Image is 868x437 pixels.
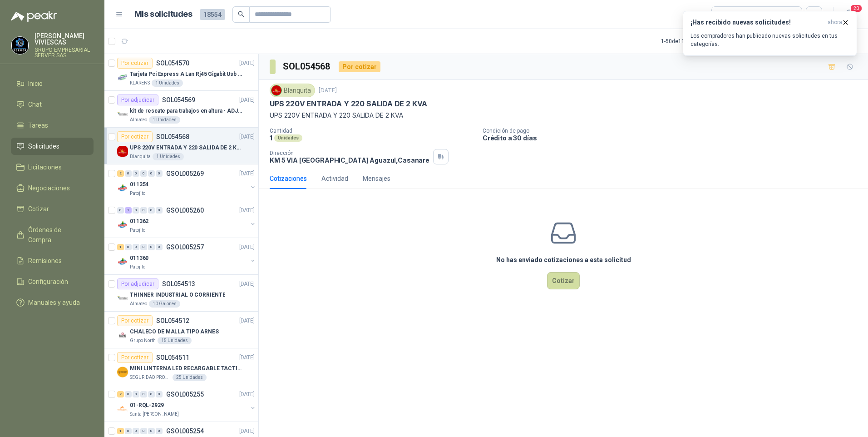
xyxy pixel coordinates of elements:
h3: ¡Has recibido nuevas solicitudes! [690,19,824,26]
p: Dirección [270,150,429,156]
span: Manuales y ayuda [28,298,80,308]
div: 1 - 50 de 11009 [661,34,723,49]
a: Chat [11,96,94,113]
p: [DATE] [239,169,255,178]
p: Grupo North [130,337,156,344]
p: [DATE] [239,427,255,436]
span: Chat [28,99,42,109]
div: 0 [133,391,139,397]
div: 2 [117,391,124,397]
a: 2 0 0 0 0 0 GSOL005269[DATE] Company Logo011354Patojito [117,168,256,197]
span: 18554 [200,9,225,20]
span: ahora [828,19,842,26]
span: search [238,11,244,17]
p: GSOL005254 [166,428,204,434]
a: Remisiones [11,252,94,269]
div: 1 Unidades [153,153,184,160]
span: Órdenes de Compra [28,225,85,245]
a: Licitaciones [11,159,94,176]
div: 1 Unidades [152,79,183,87]
p: Blanquita [130,153,151,160]
p: Almatec [130,300,147,308]
img: Company Logo [117,109,128,120]
p: kit de rescate para trabajos en altura - ADJUNTAR FICHA TECNICA [130,107,243,115]
p: UPS 220V ENTRADA Y 220 SALIDA DE 2 KVA [270,110,857,120]
h3: SOL054568 [283,60,331,74]
p: [DATE] [239,96,255,104]
p: GSOL005260 [166,207,204,214]
p: MINI LINTERNA LED RECARGABLE TACTICA [130,364,243,373]
a: Inicio [11,75,94,92]
h3: No has enviado cotizaciones a esta solicitud [496,255,631,265]
div: Blanquita [270,84,315,97]
p: [DATE] [239,59,255,68]
p: Los compradores han publicado nuevas solicitudes en tus categorías. [690,32,849,48]
p: SOL054569 [162,97,195,103]
p: SOL054568 [156,134,189,140]
a: Configuración [11,273,94,290]
div: Mensajes [363,174,390,184]
p: [PERSON_NAME] VIVIESCAS [35,33,94,45]
p: Patojito [130,190,145,197]
div: 0 [125,170,132,177]
p: SEGURIDAD PROVISER LTDA [130,374,171,381]
a: Por cotizarSOL054570[DATE] Company LogoTarjeta Pci Express A Lan Rj45 Gigabit Usb 3.0 X3 PuertosK... [104,54,258,91]
p: SOL054513 [162,281,195,287]
div: 0 [140,391,147,397]
p: [DATE] [319,86,337,95]
img: Company Logo [117,256,128,267]
a: Por adjudicarSOL054569[DATE] Company Logokit de rescate para trabajos en altura - ADJUNTAR FICHA ... [104,91,258,128]
a: Por cotizarSOL054511[DATE] Company LogoMINI LINTERNA LED RECARGABLE TACTICASEGURIDAD PROVISER LTD... [104,348,258,385]
p: Santa [PERSON_NAME] [130,411,179,418]
div: Unidades [274,134,302,142]
div: 1 [117,428,124,434]
div: 0 [156,170,163,177]
div: 0 [125,244,132,250]
a: Órdenes de Compra [11,221,94,248]
div: 1 Unidades [149,116,180,124]
span: Remisiones [28,256,62,266]
p: [DATE] [239,280,255,288]
div: 0 [148,244,155,250]
p: Patojito [130,263,145,271]
div: 0 [156,207,163,214]
div: Cotizaciones [270,174,307,184]
div: 15 Unidades [158,337,192,344]
p: 1 [270,134,272,142]
button: ¡Has recibido nuevas solicitudes!ahora Los compradores han publicado nuevas solicitudes en tus ca... [683,11,857,56]
span: Solicitudes [28,141,59,151]
p: GSOL005269 [166,170,204,177]
p: Crédito a 30 días [483,134,864,142]
div: 0 [148,428,155,434]
p: 01-RQL-2929 [130,401,164,410]
div: Por cotizar [117,131,153,142]
div: 0 [125,428,132,434]
a: Tareas [11,117,94,134]
div: 25 Unidades [173,374,207,381]
span: Configuración [28,277,68,287]
div: 1 [117,244,124,250]
a: Negociaciones [11,179,94,197]
a: Cotizar [11,200,94,218]
a: Por adjudicarSOL054513[DATE] Company LogoTHINNER INDUSTRIAL O CORRIENTEAlmatec10 Galones [104,275,258,312]
img: Company Logo [117,72,128,83]
p: SOL054511 [156,354,189,361]
div: 0 [125,391,132,397]
div: Por cotizar [339,61,380,72]
div: 0 [156,428,163,434]
div: 0 [148,170,155,177]
img: Company Logo [117,367,128,377]
p: UPS 220V ENTRADA Y 220 SALIDA DE 2 KVA [270,99,427,109]
div: 0 [148,207,155,214]
a: 0 1 0 0 0 0 GSOL005260[DATE] Company Logo011362Patojito [117,205,256,234]
img: Company Logo [117,146,128,157]
p: GSOL005255 [166,391,204,397]
img: Company Logo [117,293,128,304]
p: Almatec [130,116,147,124]
p: SOL054570 [156,60,189,66]
p: 011360 [130,254,148,263]
span: Tareas [28,120,48,130]
a: Por cotizarSOL054512[DATE] Company LogoCHALECO DE MALLA TIPO ARNESGrupo North15 Unidades [104,312,258,348]
div: 0 [117,207,124,214]
div: 0 [156,244,163,250]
